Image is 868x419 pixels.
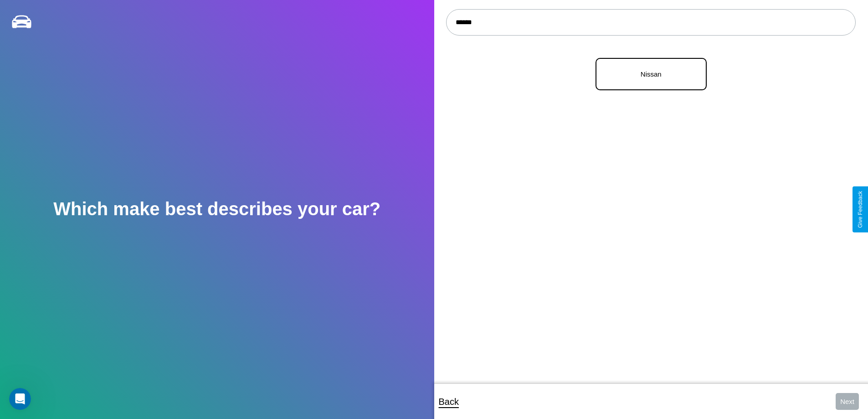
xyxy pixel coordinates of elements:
[9,388,31,410] iframe: Intercom live chat
[606,68,697,80] p: Nissan
[857,191,863,228] div: Give Feedback
[836,393,859,410] button: Next
[439,393,459,410] p: Back
[53,199,380,219] h2: Which make best describes your car?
